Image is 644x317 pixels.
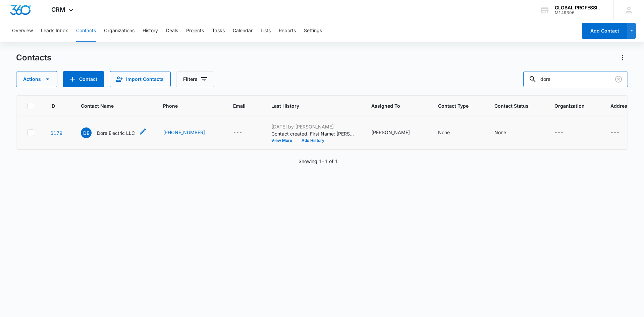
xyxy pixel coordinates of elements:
[233,129,242,137] div: ---
[610,102,630,109] span: Address
[438,129,462,137] div: Contact Type - None - Select to Edit Field
[81,127,92,138] span: DE
[143,20,158,42] button: History
[233,20,253,42] button: Calendar
[297,139,329,143] button: Add History
[438,129,450,136] div: None
[494,129,506,136] div: None
[63,71,104,87] button: Add Contact
[41,20,68,42] button: Leads Inbox
[271,102,345,109] span: Last History
[523,71,628,87] input: Search Contacts
[176,71,214,87] button: Filters
[104,20,135,42] button: Organizations
[371,129,410,136] div: [PERSON_NAME]
[554,102,585,109] span: Organization
[371,129,422,137] div: Assigned To - ESTERLYN ARTEAGA - Select to Edit Field
[613,74,624,85] button: Clear
[186,20,204,42] button: Projects
[555,10,604,15] div: account id
[166,20,178,42] button: Deals
[494,129,518,137] div: Contact Status - None - Select to Edit Field
[12,20,33,42] button: Overview
[97,129,135,137] p: Dore Electric LLC
[81,102,137,109] span: Contact Name
[610,129,620,137] div: ---
[271,123,355,130] p: [DATE] by [PERSON_NAME]
[233,129,254,137] div: Email - - Select to Edit Field
[212,20,225,42] button: Tasks
[233,102,246,109] span: Email
[76,20,96,42] button: Contacts
[617,52,628,63] button: Actions
[16,71,57,87] button: Actions
[438,102,469,109] span: Contact Type
[16,53,51,63] h1: Contacts
[163,102,207,109] span: Phone
[163,129,205,136] a: [PHONE_NUMBER]
[554,129,563,137] div: ---
[554,129,576,137] div: Organization - - Select to Edit Field
[271,139,297,143] button: View More
[50,102,55,109] span: ID
[110,71,171,87] button: Import Contacts
[279,20,296,42] button: Reports
[610,129,632,137] div: Address - - Select to Edit Field
[163,129,217,137] div: Phone - (225) 907-8190 - Select to Edit Field
[50,130,62,136] a: Navigate to contact details page for Dore Electric LLC
[81,127,147,138] div: Contact Name - Dore Electric LLC - Select to Edit Field
[304,20,322,42] button: Settings
[261,20,271,42] button: Lists
[51,6,65,13] span: CRM
[271,130,355,137] p: Contact created. First Name: [PERSON_NAME] Last Name: Electric LLC Phone: [PHONE_NUMBER] Source: ...
[299,158,338,165] p: Showing 1-1 of 1
[494,102,529,109] span: Contact Status
[371,102,412,109] span: Assigned To
[582,23,627,39] button: Add Contact
[555,5,604,10] div: account name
